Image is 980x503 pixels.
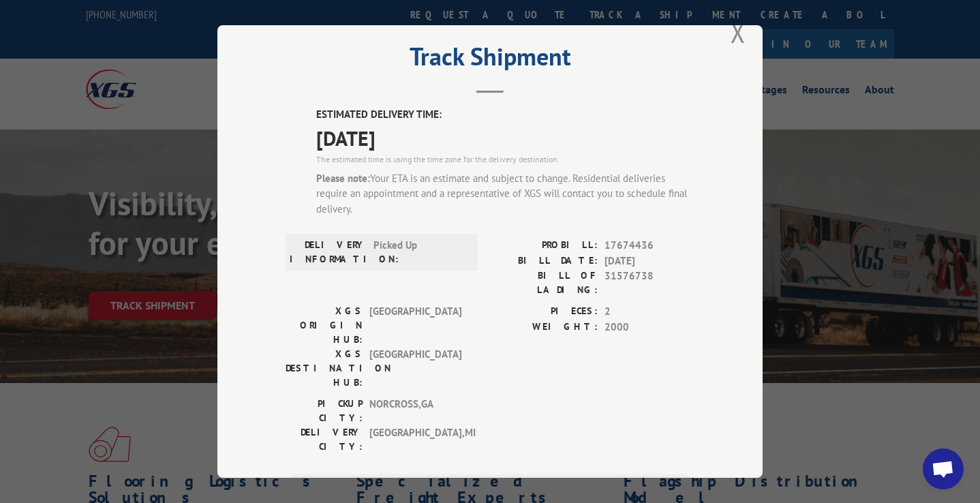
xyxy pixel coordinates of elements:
h2: Track Shipment [286,47,694,73]
label: PROBILL: [490,238,598,254]
div: The estimated time is using the time zone for the delivery destination. [316,153,694,165]
label: PICKUP CITY: [286,397,363,425]
span: 17674436 [604,238,694,254]
label: ESTIMATED DELIVERY TIME: [316,107,694,123]
label: BILL OF LADING: [490,269,598,297]
span: [GEOGRAPHIC_DATA] [369,304,461,347]
div: Your ETA is an estimate and subject to change. Residential deliveries require an appointment and ... [316,170,694,217]
label: PIECES: [490,304,598,320]
label: XGS ORIGIN HUB: [286,304,363,347]
label: DELIVERY CITY: [286,425,363,454]
span: [GEOGRAPHIC_DATA] , MI [369,425,461,454]
label: XGS DESTINATION HUB: [286,347,363,390]
span: [DATE] [316,122,694,153]
span: 31576738 [604,269,694,297]
strong: Please note: [316,171,370,184]
label: DELIVERY INFORMATION: [290,238,367,266]
label: WEIGHT: [490,319,598,335]
span: NORCROSS , GA [369,397,461,425]
div: Open chat [923,448,964,489]
span: Picked Up [373,238,465,266]
span: 2 [604,304,694,320]
button: Close modal [731,14,746,50]
span: [DATE] [604,253,694,269]
span: [GEOGRAPHIC_DATA] [369,347,461,390]
label: BILL DATE: [490,253,598,269]
span: 2000 [604,319,694,335]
